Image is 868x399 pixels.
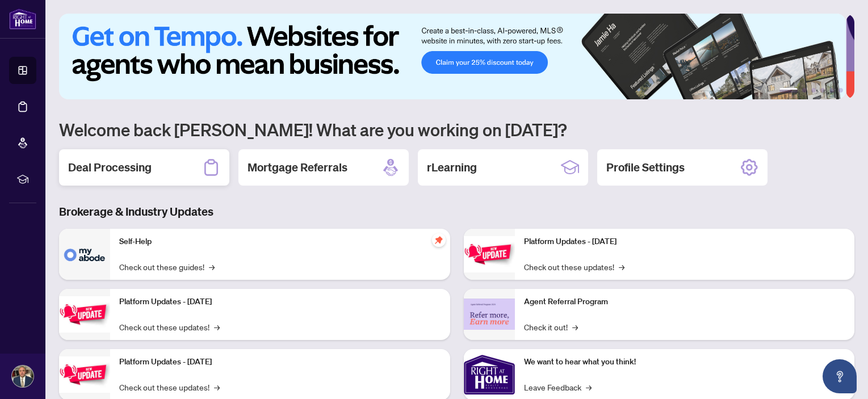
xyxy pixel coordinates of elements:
a: Check out these updates!→ [119,381,220,393]
p: Platform Updates - [DATE] [119,296,441,308]
span: → [214,381,220,393]
a: Check it out!→ [524,321,578,333]
button: Open asap [823,359,857,393]
img: Platform Updates - September 16, 2025 [59,296,110,332]
a: Check out these updates!→ [119,321,220,333]
h3: Brokerage & Industry Updates [59,204,854,220]
h2: Profile Settings [606,159,685,175]
img: Profile Icon [12,366,33,387]
p: Self-Help [119,236,441,248]
img: Self-Help [59,229,110,280]
span: → [214,321,220,333]
h2: Deal Processing [68,159,152,175]
img: Agent Referral Program [464,299,515,330]
p: We want to hear what you think! [524,356,846,368]
img: logo [9,9,36,30]
span: → [619,261,624,273]
h1: Welcome back [PERSON_NAME]! What are you working on [DATE]? [59,119,854,140]
h2: rLearning [427,159,477,175]
h2: Mortgage Referrals [248,159,347,175]
span: → [572,321,578,333]
span: → [209,261,215,273]
a: Check out these guides!→ [119,261,215,273]
button: 5 [829,88,834,93]
p: Platform Updates - [DATE] [119,356,441,368]
a: Leave Feedback→ [524,381,592,393]
span: pushpin [432,233,446,247]
img: Platform Updates - July 21, 2025 [59,356,110,392]
button: 1 [779,88,798,93]
span: → [586,381,592,393]
img: Slide 0 [59,14,846,99]
a: Check out these updates!→ [524,261,624,273]
button: 2 [802,88,807,93]
button: 4 [820,88,825,93]
button: 6 [838,88,843,93]
p: Platform Updates - [DATE] [524,236,846,248]
p: Agent Referral Program [524,296,846,308]
img: Platform Updates - June 23, 2025 [464,236,515,272]
button: 3 [811,88,816,93]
